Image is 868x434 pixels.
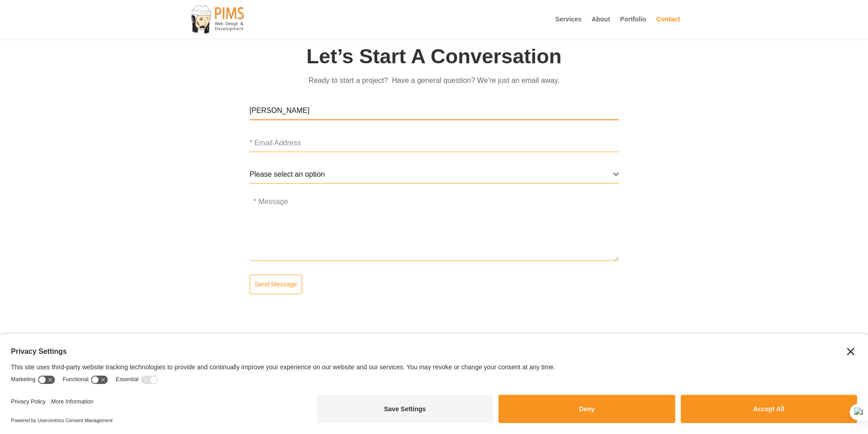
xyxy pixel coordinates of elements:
a: Contact [656,16,680,38]
input: * Name [250,102,619,120]
a: About [591,16,610,38]
img: PIMS Web Design & Development LLC [190,4,246,35]
input: * Email Address [250,134,619,153]
a: Portfolio [620,16,647,38]
span: Please select an option [250,170,325,178]
button: Send Message [250,275,302,294]
span: Please select an option [250,166,619,184]
h2: Let’s Start A Conversation [252,44,616,73]
a: Services [555,16,582,38]
span: Send Message [255,280,297,289]
p: Ready to start a project? Have a general question? We’re just an email away. [252,73,616,88]
span: Please select an option [250,166,613,183]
